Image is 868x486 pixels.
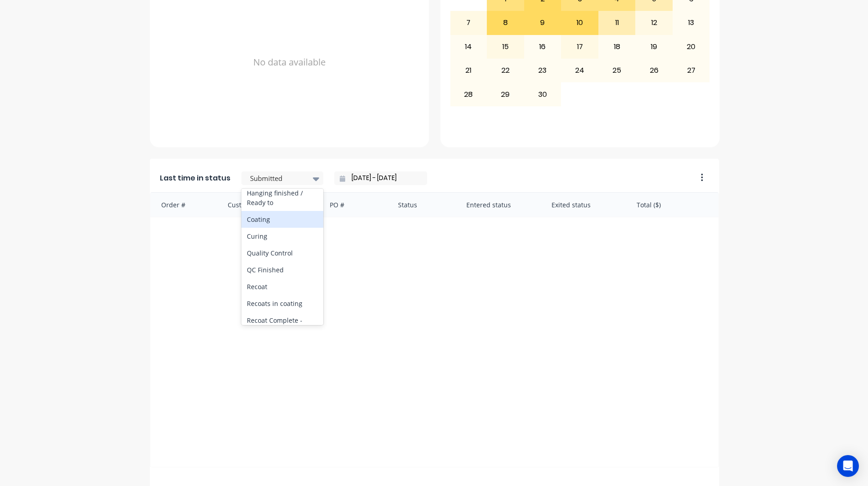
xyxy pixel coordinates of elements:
[321,193,389,217] div: PO #
[599,59,635,82] div: 25
[525,11,561,34] div: 9
[241,228,323,245] div: Curing
[628,193,719,217] div: Total ($)
[450,59,487,82] div: 21
[673,35,710,58] div: 20
[150,193,219,217] div: Order #
[450,35,487,58] div: 14
[562,59,598,82] div: 24
[487,11,524,34] div: 8
[562,11,598,34] div: 10
[241,211,323,228] div: Coating
[599,11,635,34] div: 11
[636,11,672,34] div: 12
[450,11,487,34] div: 7
[241,295,323,312] div: Recoats in coating
[562,35,598,58] div: 17
[542,193,628,217] div: Exited status
[525,83,561,105] div: 30
[241,278,323,295] div: Recoat
[241,185,323,211] div: Hanging finished / Ready to
[487,83,524,105] div: 29
[241,261,323,278] div: QC Finished
[219,193,321,217] div: Customer
[525,35,561,58] div: 16
[837,455,859,477] div: Open Intercom Messenger
[525,59,561,82] div: 23
[160,173,230,184] span: Last time in status
[457,193,542,217] div: Entered status
[487,59,524,82] div: 22
[345,171,424,185] input: Filter by date
[487,35,524,58] div: 15
[241,312,323,338] div: Recoat Complete - Notify Customer
[241,245,323,261] div: Quality Control
[450,83,487,105] div: 28
[636,35,672,58] div: 19
[673,11,710,34] div: 13
[636,59,672,82] div: 26
[599,35,635,58] div: 18
[673,59,710,82] div: 27
[389,193,457,217] div: Status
